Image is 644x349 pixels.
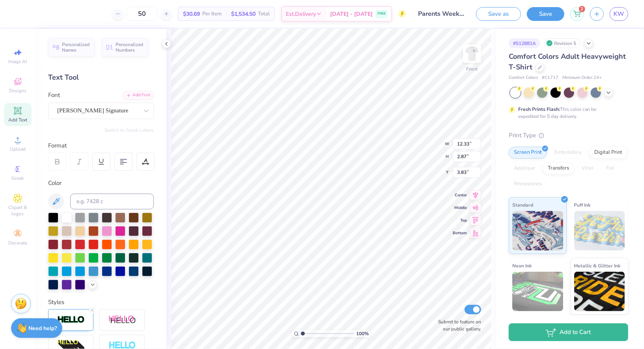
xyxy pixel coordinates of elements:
span: # C1717 [542,75,558,81]
span: Standard [512,201,533,209]
span: Middle [453,205,467,211]
span: Decorate [8,240,27,246]
span: $1,534.50 [231,10,256,18]
strong: Need help? [29,325,57,332]
div: Vinyl [577,162,599,174]
span: Metallic & Glitter Ink [574,261,621,270]
span: Total [258,10,270,18]
span: Puff Ink [574,201,591,209]
span: Personalized Numbers [116,42,144,53]
div: # 512881A [509,38,540,48]
div: Format [48,141,155,150]
img: Shadow [108,315,136,325]
div: Digital Print [589,147,627,159]
span: Minimum Order: 24 + [562,75,602,81]
strong: Fresh Prints Flash: [518,106,560,112]
button: Save as [476,7,521,21]
button: Add to Cart [509,323,628,341]
div: Add Font [123,91,154,100]
div: Print Type [509,131,628,140]
span: 2 [579,6,585,12]
div: Foil [601,162,620,174]
label: Font [48,91,60,100]
span: KW [614,9,624,19]
span: Comfort Colors [509,75,538,81]
span: Per Item [202,10,222,18]
span: [DATE] - [DATE] [330,10,373,18]
span: Greek [12,175,24,181]
img: Stroke [57,315,85,325]
span: Personalized Names [62,42,90,53]
span: Bottom [453,230,467,236]
div: Front [467,65,478,73]
div: Color [48,179,154,188]
span: Top [453,218,467,223]
div: Screen Print [509,147,547,159]
img: Neon Ink [512,272,563,311]
img: Metallic & Glitter Ink [574,272,625,311]
span: Neon Ink [512,261,532,270]
div: This color can be expedited for 5 day delivery. [518,106,615,120]
input: Untitled Design [412,6,470,22]
span: Designs [9,88,26,94]
img: Puff Ink [574,211,625,250]
div: Applique [509,162,540,174]
input: – – [127,7,157,21]
button: Save [527,7,564,21]
span: 100 % [356,330,369,337]
img: Standard [512,211,563,250]
span: Est. Delivery [286,10,316,18]
img: Front [464,46,480,62]
div: Styles [48,298,154,307]
div: Transfers [543,162,574,174]
label: Submit to feature on our public gallery. [434,318,481,332]
div: Embroidery [549,147,587,159]
a: KW [610,7,628,21]
span: Comfort Colors Adult Heavyweight T-Shirt [509,52,626,72]
div: Text Tool [48,72,154,83]
div: Rhinestones [509,178,547,190]
span: FREE [377,11,386,17]
span: Upload [10,146,26,152]
input: e.g. 7428 c [70,194,154,209]
button: Switch to Greek Letters [105,127,154,133]
span: Center [453,192,467,198]
div: Revision 5 [544,38,581,48]
span: $30.69 [183,10,200,18]
span: Clipart & logos [4,204,32,217]
span: Image AI [9,58,27,65]
span: Add Text [8,117,27,123]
